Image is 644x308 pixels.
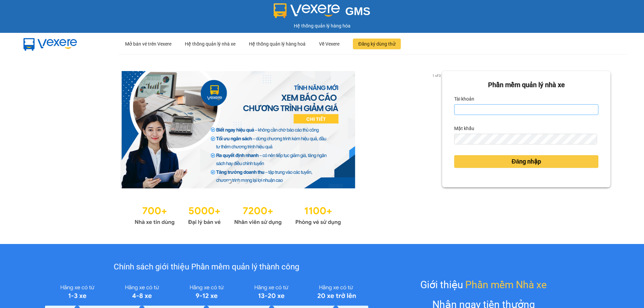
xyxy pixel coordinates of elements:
[45,261,368,273] div: Chính sách giới thiệu Phần mềm quản lý thành công
[454,80,598,90] div: Phần mềm quản lý nhà xe
[454,134,597,144] input: Mật khẩu
[245,180,247,183] li: slide item 3
[345,5,370,17] span: GMS
[274,10,371,15] a: GMS
[249,33,306,55] div: Hệ thống quản lý hàng hoá
[17,33,84,55] img: mbUUG5Q.png
[185,33,235,55] div: Hệ thống quản lý nhà xe
[319,33,339,55] div: Về Vexere
[353,39,401,49] button: Đăng ký dùng thử
[430,71,442,80] p: 1 of 3
[512,157,541,166] span: Đăng nhập
[358,40,395,48] span: Đăng ký dùng thử
[125,33,171,55] div: Mở bán vé trên Vexere
[228,180,231,183] li: slide item 1
[274,3,340,18] img: logo 2
[236,180,239,183] li: slide item 2
[454,123,474,134] label: Mật khẩu
[454,104,598,115] input: Tài khoản
[34,71,43,188] button: previous slide / item
[454,94,474,104] label: Tài khoản
[135,202,341,227] img: Statistics.png
[465,277,547,293] span: Phần mềm Nhà xe
[454,155,598,168] button: Đăng nhập
[433,71,442,188] button: next slide / item
[2,22,642,29] div: Hệ thống quản lý hàng hóa
[420,277,547,293] div: Giới thiệu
